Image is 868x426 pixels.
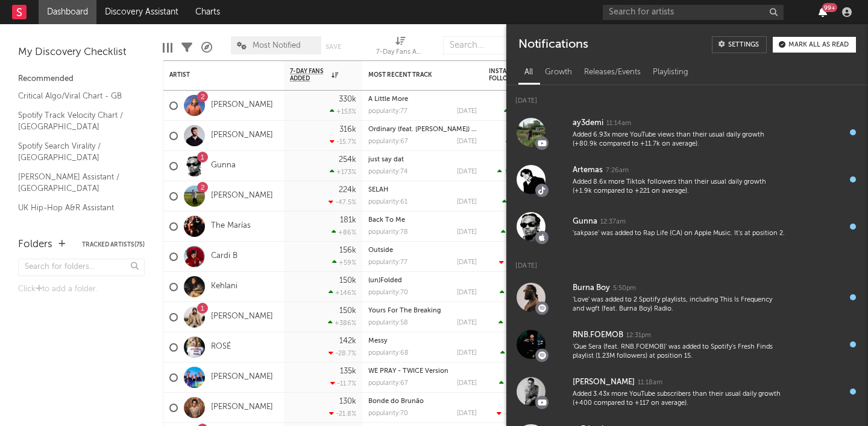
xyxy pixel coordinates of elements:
[505,169,522,176] span: 53.6k
[18,89,133,103] a: Critical Algo/Viral Chart - GB
[330,379,356,387] div: -11.7 %
[339,277,356,285] div: 150k
[457,350,477,357] div: [DATE]
[339,337,356,345] div: 142k
[339,247,356,254] div: 156k
[211,312,273,322] a: [PERSON_NAME]
[368,71,459,79] div: Most Recent Track
[573,116,603,131] div: ay3demi
[573,375,635,390] div: [PERSON_NAME]
[368,217,405,224] a: Back To Me
[18,45,145,60] div: My Discovery Checklist
[489,68,531,82] div: Instagram Followers
[506,156,868,203] a: Artemas7:26amAdded 8.6x more Tiktok followers than their usual daily growth (+1.9k compared to +2...
[368,199,407,205] div: popularity: 61
[368,398,477,405] div: Bonde do Brunão
[505,411,525,418] span: -39.4k
[573,295,785,314] div: 'Love' was added to 2 Spotify playlists, including This Is Frequency and wgft (feat. Burna Boy) R...
[573,390,785,408] div: Added 3.43x more YouTube subscribers than their usual daily growth (+400 compared to +117 on aver...
[506,138,549,146] div: ( )
[368,138,408,145] div: popularity: 67
[211,131,273,141] a: [PERSON_NAME]
[500,289,549,297] div: ( )
[169,71,260,79] div: Artist
[573,131,785,149] div: Added 6.93x more YouTube views than their usual daily growth (+80.9k compared to +11.7k on average).
[368,277,477,284] div: (un)Folded
[368,277,402,284] a: (un)Folded
[368,368,477,375] div: WE PRAY - TWICE Version
[578,62,647,83] div: Releases/Events
[506,85,868,109] div: [DATE]
[518,36,588,53] div: Notifications
[368,157,477,163] div: just say dat
[368,169,408,175] div: popularity: 74
[501,228,549,236] div: ( )
[18,259,145,276] input: Search for folders...
[329,349,356,357] div: -28.7 %
[506,203,868,250] a: Gunna12:37am'sakpase' was added to Rap Life (CA) on Apple Music. It's at position 2.
[626,331,651,340] div: 12:31pm
[506,250,868,274] div: [DATE]
[573,215,597,229] div: Gunna
[339,126,356,134] div: 316k
[498,319,549,327] div: ( )
[457,138,477,145] div: [DATE]
[211,191,273,201] a: [PERSON_NAME]
[18,201,133,215] a: UK Hip-Hop A&R Assistant
[368,108,407,115] div: popularity: 77
[368,96,477,103] div: A Little More
[376,45,424,60] div: 7-Day Fans Added (7-Day Fans Added)
[290,68,329,82] span: 7-Day Fans Added
[728,42,759,48] div: Settings
[181,30,192,65] div: Filters
[18,237,52,252] div: Folders
[368,308,477,314] div: Yours For The Breaking
[211,251,237,262] a: Cardi B
[600,218,626,227] div: 12:37am
[368,259,407,266] div: popularity: 77
[368,338,477,344] div: Messy
[368,410,408,417] div: popularity: 70
[211,342,231,352] a: ROSÉ
[606,166,629,175] div: 7:26am
[368,398,424,405] a: Bonde do Brunão
[506,274,868,321] a: Burna Boy5:50pm'Love' was added to 2 Spotify playlists, including This Is Frequency and wgft (fea...
[332,259,356,266] div: +59 %
[773,37,856,53] button: Mark all as read
[201,30,212,65] div: A&R Pipeline
[330,168,356,176] div: +173 %
[457,410,477,417] div: [DATE]
[499,379,549,387] div: ( )
[613,284,636,293] div: 5:50pm
[500,349,549,357] div: ( )
[457,380,477,387] div: [DATE]
[368,247,477,254] div: Outside
[502,198,549,206] div: ( )
[606,119,631,128] div: 11:14am
[573,163,603,178] div: Artemas
[339,307,356,315] div: 150k
[339,95,356,103] div: 330k
[647,62,694,83] div: Playlisting
[457,199,477,205] div: [DATE]
[368,350,409,357] div: popularity: 68
[18,140,133,164] a: Spotify Search Virality / [GEOGRAPHIC_DATA]
[457,289,477,296] div: [DATE]
[819,7,827,17] button: 99+
[339,186,356,194] div: 224k
[329,289,356,297] div: +146 %
[443,36,533,54] input: Search...
[457,259,477,266] div: [DATE]
[368,247,393,254] a: Outside
[368,368,448,375] a: WE PRAY - TWICE Version
[368,380,408,387] div: popularity: 67
[18,109,133,134] a: Spotify Track Velocity Chart / [GEOGRAPHIC_DATA]
[497,410,549,418] div: ( )
[638,378,662,387] div: 11:18am
[368,289,408,296] div: popularity: 70
[340,367,356,375] div: 135k
[712,36,767,53] a: Settings
[18,72,145,86] div: Recommended
[504,108,549,115] div: ( )
[368,96,408,103] a: A Little More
